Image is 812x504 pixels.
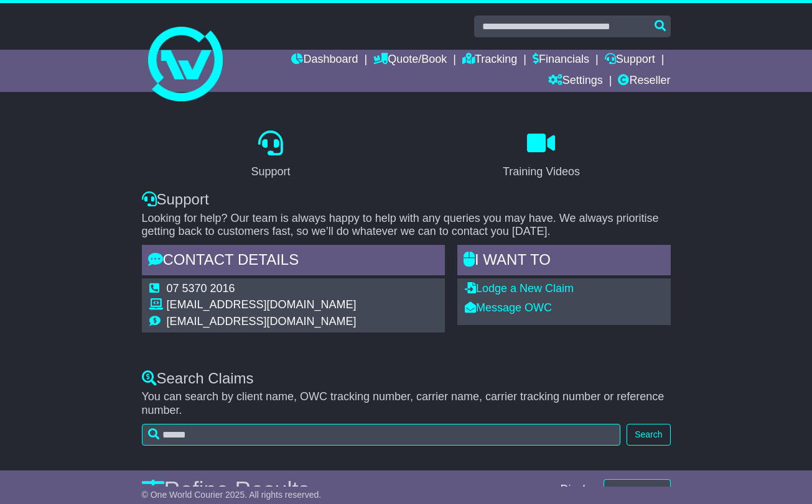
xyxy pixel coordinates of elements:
[243,126,298,185] a: Support
[605,50,655,71] a: Support
[291,50,358,71] a: Dashboard
[142,245,446,278] div: Contact Details
[142,212,671,239] p: Looking for help? Our team is always happy to help with any queries you may have. We always prior...
[251,163,290,180] div: Support
[465,301,552,314] a: Message OWC
[503,163,580,180] div: Training Videos
[142,390,671,417] p: You can search by client name, OWC tracking number, carrier name, carrier tracking number or refe...
[373,50,447,71] a: Quote/Book
[462,50,517,71] a: Tracking
[495,126,588,185] a: Training Videos
[167,298,357,315] td: [EMAIL_ADDRESS][DOMAIN_NAME]
[167,315,357,329] td: [EMAIL_ADDRESS][DOMAIN_NAME]
[548,71,603,92] a: Settings
[142,191,671,209] div: Support
[533,50,589,71] a: Financials
[167,282,357,299] td: 07 5370 2016
[457,245,671,278] div: I WANT to
[560,483,597,497] span: Display
[142,370,671,388] div: Search Claims
[142,490,322,500] span: © One World Courier 2025. All rights reserved.
[618,71,670,92] a: Reseller
[142,477,324,503] a: Refine Results
[627,424,670,446] button: Search
[465,282,574,295] a: Lodge a New Claim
